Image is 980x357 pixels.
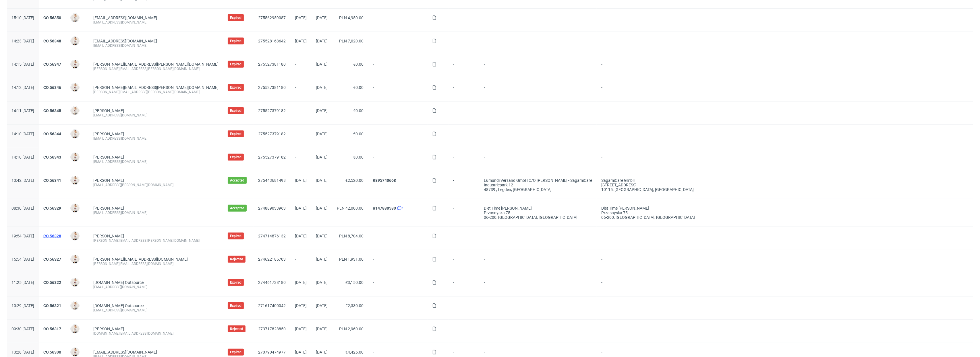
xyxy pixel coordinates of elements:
div: [EMAIL_ADDRESS][DOMAIN_NAME] [93,308,219,313]
div: Przasnyska 75 [484,210,592,215]
div: [EMAIL_ADDRESS][DOMAIN_NAME] [93,210,219,215]
span: Expired [230,303,241,308]
span: €0.00 [353,108,364,113]
span: - [601,303,724,313]
a: 271617400042 [258,303,286,308]
a: 275527379182 [258,108,286,113]
img: Mari Fok [71,60,79,68]
span: - [373,85,423,94]
span: Rejected [230,257,243,262]
span: [DATE] [295,303,307,308]
span: PLN 7,020.00 [339,39,364,43]
div: [EMAIL_ADDRESS][DOMAIN_NAME] [93,43,219,48]
a: CO.56327 [43,257,61,262]
span: £2,330.00 [345,303,364,308]
div: 10115, [GEOGRAPHIC_DATA] , [GEOGRAPHIC_DATA] [601,187,724,192]
a: 274714876132 [258,234,286,238]
span: - [601,62,724,71]
a: [PERSON_NAME] [93,132,124,136]
span: [DATE] [316,62,328,67]
span: PLN 1,931.00 [339,257,364,262]
span: [DATE] [316,303,328,308]
span: - [601,132,724,141]
span: [PERSON_NAME][EMAIL_ADDRESS][PERSON_NAME][DOMAIN_NAME] [93,62,219,67]
a: 275443681498 [258,178,286,183]
span: - [601,15,724,25]
img: Mari Fok [71,302,79,310]
a: CO.56322 [43,280,61,285]
span: [DATE] [295,234,307,238]
span: - [373,303,423,313]
span: Expired [230,350,241,354]
div: 06-200, [GEOGRAPHIC_DATA] , [GEOGRAPHIC_DATA] [484,215,592,220]
span: - [484,155,592,164]
span: - [453,178,475,192]
div: [EMAIL_ADDRESS][DOMAIN_NAME] [93,113,219,118]
span: - [373,108,423,118]
a: CO.56341 [43,178,61,183]
span: €0.00 [353,132,364,136]
span: - [484,303,592,313]
span: Accepted [230,178,244,183]
a: CO.56344 [43,132,61,136]
span: - [295,132,307,141]
span: - [601,234,724,243]
a: CO.56329 [43,206,61,210]
span: - [453,108,475,118]
span: - [373,39,423,48]
span: - [601,155,724,164]
img: Mari Fok [71,37,79,45]
a: 274622185703 [258,257,286,262]
span: £3,150.00 [345,280,364,285]
span: [EMAIL_ADDRESS][DOMAIN_NAME] [93,350,157,354]
span: 19:54 [DATE] [11,234,34,238]
span: - [373,257,423,266]
a: [PERSON_NAME] [93,327,124,331]
span: PLN 42,000.00 [337,206,364,210]
span: €0.00 [353,155,364,159]
span: 15:10 [DATE] [11,15,34,20]
a: [DOMAIN_NAME] Outsource [93,303,144,308]
span: Rejected [230,327,243,331]
span: [DATE] [316,39,328,43]
a: CO.56343 [43,155,61,159]
span: - [484,15,592,25]
span: 13:28 [DATE] [11,350,34,354]
a: 275527379182 [258,132,286,136]
span: 10:29 [DATE] [11,303,34,308]
span: 09:30 [DATE] [11,327,34,331]
span: [PERSON_NAME][EMAIL_ADDRESS][DOMAIN_NAME] [93,257,188,262]
a: CO.56300 [43,350,61,354]
img: Mari Fok [71,153,79,161]
span: [DATE] [316,15,328,20]
span: Expired [230,234,241,238]
span: - [373,155,423,164]
span: - [453,303,475,313]
span: [DATE] [295,350,307,354]
span: - [484,108,592,118]
a: 1 [396,206,404,210]
span: - [453,62,475,71]
a: 274889033963 [258,206,286,210]
span: 08:30 [DATE] [11,206,34,210]
span: 15:54 [DATE] [11,257,34,262]
span: - [453,280,475,289]
span: - [295,108,307,118]
span: €4,425.00 [345,350,364,354]
img: Mari Fok [71,130,79,138]
a: 270790474977 [258,350,286,354]
span: - [453,206,475,220]
span: - [484,327,592,336]
span: Expired [230,39,241,43]
span: [DATE] [295,327,307,331]
span: Expired [230,62,241,67]
span: - [373,327,423,336]
span: Expired [230,280,241,285]
span: [PERSON_NAME][EMAIL_ADDRESS][PERSON_NAME][DOMAIN_NAME] [93,85,219,90]
span: [DATE] [316,280,328,285]
div: SagamiCare GmbH [601,178,724,183]
a: [PERSON_NAME] [93,178,124,183]
span: - [453,15,475,25]
img: Mari Fok [71,14,79,22]
span: - [295,85,307,94]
